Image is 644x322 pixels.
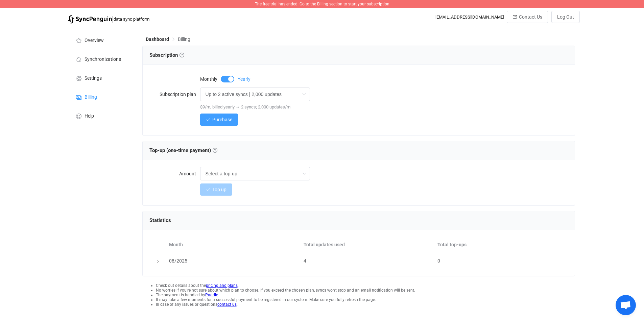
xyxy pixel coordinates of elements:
[68,15,112,24] img: syncpenguin.svg
[146,36,169,42] span: Dashboard
[519,14,542,20] span: Contact Us
[255,2,389,6] span: The free trial has ended. Go to the Billing section to start your subscription
[156,288,575,293] li: No worries if you're not sure about which plan to choose. If you exceed the chosen plan, syncs wo...
[166,241,300,249] div: Month
[85,114,94,119] span: Help
[507,11,548,23] button: Contact Us
[200,88,310,101] input: Select a plan
[156,283,575,288] li: Check out details about the .
[557,14,574,20] span: Log Out
[68,49,136,68] a: Synchronizations
[166,257,300,265] div: 08/2025
[200,167,310,180] input: Select a top-up
[238,77,251,81] span: Yearly
[85,57,121,62] span: Synchronizations
[68,30,136,49] a: Overview
[156,302,575,307] li: In case of any issues or questions .
[434,257,568,265] div: 0
[212,187,226,192] span: Top up
[200,77,217,81] span: Monthly
[149,217,171,223] span: Statistics
[68,14,149,24] a: |data sync platform
[156,297,575,302] li: It may take a few moments for a successful payment to be registered in our system. Make sure you ...
[68,87,136,106] a: Billing
[149,167,200,180] label: Amount
[300,257,434,265] div: 4
[206,283,238,288] a: pricing and plans
[68,106,136,125] a: Help
[85,38,104,43] span: Overview
[114,17,149,22] span: data sync platform
[217,302,237,307] a: contact us
[149,147,217,153] span: Top-up (one-time payment)
[200,183,232,196] button: Top up
[149,88,200,101] label: Subscription plan
[616,295,636,315] div: Open chat
[85,76,102,81] span: Settings
[205,293,218,297] a: Paddle
[68,68,136,87] a: Settings
[156,293,575,297] li: The payment is handled by .
[212,117,232,122] span: Purchase
[146,37,190,42] div: Breadcrumb
[200,104,290,109] span: $9/m, billed yearly → 2 syncs; 2,000 updates/m
[551,11,580,23] button: Log Out
[434,241,568,249] div: Total top-ups
[200,114,238,126] button: Purchase
[435,15,504,20] div: [EMAIL_ADDRESS][DOMAIN_NAME]
[149,52,184,58] span: Subscription
[112,14,114,24] span: |
[178,36,190,42] span: Billing
[85,95,97,100] span: Billing
[300,241,434,249] div: Total updates used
